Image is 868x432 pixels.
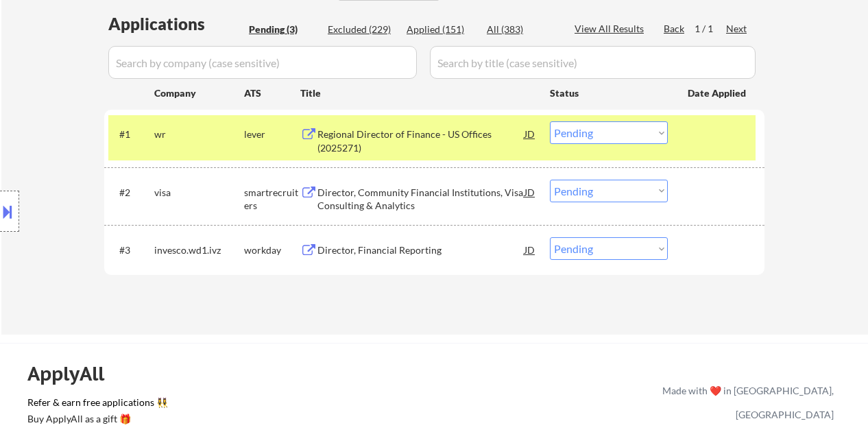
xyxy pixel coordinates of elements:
input: Search by company (case sensitive) [108,46,417,79]
div: Applied (151) [407,23,475,36]
div: Applications [108,16,244,32]
div: View All Results [575,22,648,36]
div: Title [300,86,537,100]
div: All (383) [487,23,555,36]
div: Director, Financial Reporting [317,243,525,257]
div: ATS [244,86,300,100]
div: JD [523,121,537,146]
div: Date Applied [688,86,748,100]
div: Made with ❤️ in [GEOGRAPHIC_DATA], [GEOGRAPHIC_DATA] [657,379,834,427]
div: JD [523,237,537,262]
div: Excluded (229) [328,23,396,36]
div: JD [523,180,537,204]
div: Back [664,22,686,36]
a: Buy ApplyAll as a gift 🎁 [27,412,165,429]
div: smartrecruiters [244,186,300,213]
div: Next [726,22,748,36]
div: lever [244,128,300,141]
div: Pending (3) [249,23,317,36]
div: Regional Director of Finance - US Offices (2025271) [317,128,525,154]
div: Buy ApplyAll as a gift 🎁 [27,414,165,424]
div: 1 / 1 [695,22,726,36]
div: workday [244,243,300,257]
div: ApplyAll [27,362,120,385]
a: Refer & earn free applications 👯‍♀️ [27,398,376,412]
input: Search by title (case sensitive) [430,46,756,79]
div: Director, Community Financial Institutions, Visa Consulting & Analytics [317,186,525,213]
div: Status [550,80,668,105]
